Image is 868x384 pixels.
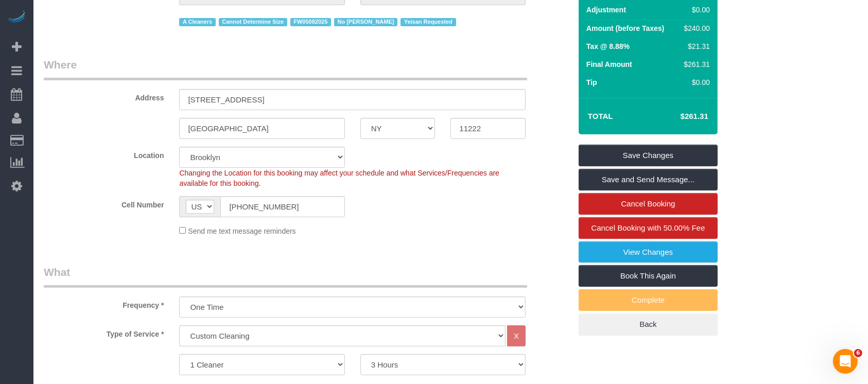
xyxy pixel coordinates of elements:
label: Frequency * [36,296,171,310]
label: Final Amount [586,59,632,69]
label: Adjustment [586,5,626,15]
span: Changing the Location for this booking may affect your schedule and what Services/Frequencies are... [179,169,499,187]
div: $261.31 [680,59,710,69]
a: View Changes [579,241,718,263]
div: $0.00 [680,77,710,88]
label: Type of Service * [36,325,171,339]
a: Back [579,313,718,335]
label: Tax @ 8.88% [586,41,630,51]
iframe: Intercom live chat [833,349,858,374]
input: City [179,118,344,139]
span: Send me text message reminders [188,227,296,235]
div: $240.00 [680,23,710,33]
span: A Cleaners [179,18,215,26]
img: Automaid Logo [6,10,27,25]
legend: What [44,265,527,288]
a: Cancel Booking [579,193,718,215]
a: Save Changes [579,145,718,166]
span: Cannot Determine Size [219,18,287,26]
a: Cancel Booking with 50.00% Fee [579,217,718,239]
span: No [PERSON_NAME] [334,18,397,26]
legend: Where [44,57,527,80]
label: Amount (before Taxes) [586,23,664,33]
div: $21.31 [680,41,710,51]
div: $0.00 [680,5,710,15]
strong: Total [588,112,613,120]
label: Address [36,89,171,103]
label: Tip [586,77,597,88]
label: Cell Number [36,196,171,210]
label: Location [36,147,171,161]
a: Book This Again [579,265,718,287]
h4: $261.31 [650,112,708,121]
span: FW05082025 [290,18,331,26]
a: Save and Send Message... [579,169,718,190]
input: Zip Code [450,118,526,139]
input: Cell Number [220,196,344,217]
span: Yeisan Requested [401,18,456,26]
span: 6 [854,349,862,357]
span: Cancel Booking with 50.00% Fee [592,223,705,232]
